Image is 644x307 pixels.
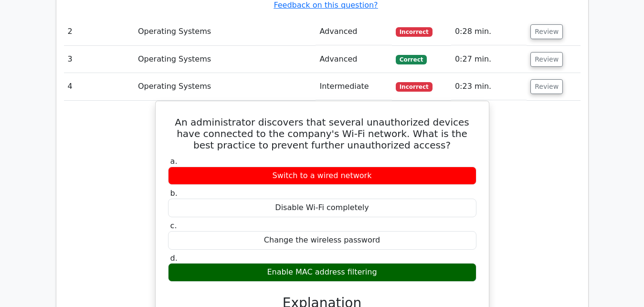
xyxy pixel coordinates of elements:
div: Disable Wi-Fi completely [168,199,476,217]
span: c. [170,221,177,230]
td: 0:23 min. [451,73,527,100]
div: Enable MAC address filtering [168,263,476,282]
td: Advanced [316,18,391,45]
td: 4 [64,73,134,100]
div: Switch to a wired network [168,167,476,185]
td: Operating Systems [134,73,316,100]
span: d. [170,254,178,263]
td: 3 [64,46,134,73]
td: Advanced [316,46,391,73]
span: a. [170,157,178,166]
div: Change the wireless password [168,231,476,250]
td: Operating Systems [134,46,316,73]
td: Operating Systems [134,18,316,45]
span: Correct [396,55,427,64]
td: 2 [64,18,134,45]
a: Feedback on this question? [274,0,378,10]
span: Incorrect [396,27,433,37]
td: 0:27 min. [451,46,527,73]
h5: An administrator discovers that several unauthorized devices have connected to the company's Wi-F... [167,116,477,151]
span: Incorrect [396,82,433,92]
td: 0:28 min. [451,18,527,45]
span: b. [170,189,178,198]
button: Review [530,79,563,94]
td: Intermediate [316,73,391,100]
button: Review [530,24,563,39]
button: Review [530,52,563,67]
